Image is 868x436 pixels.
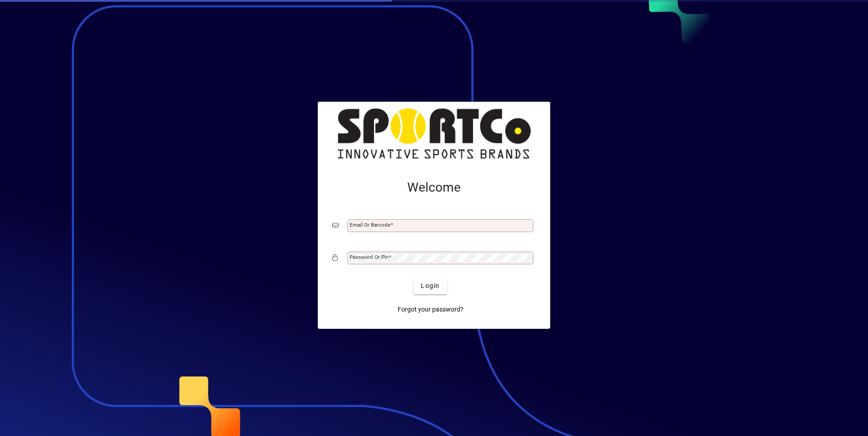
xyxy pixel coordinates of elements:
mat-label: Email or Barcode [350,222,390,228]
button: Login [414,278,447,294]
h2: Welcome [332,180,536,195]
span: Forgot your password? [398,305,464,314]
mat-label: Password or Pin [350,254,389,260]
a: Forgot your password? [394,302,467,318]
span: Login [421,281,439,291]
